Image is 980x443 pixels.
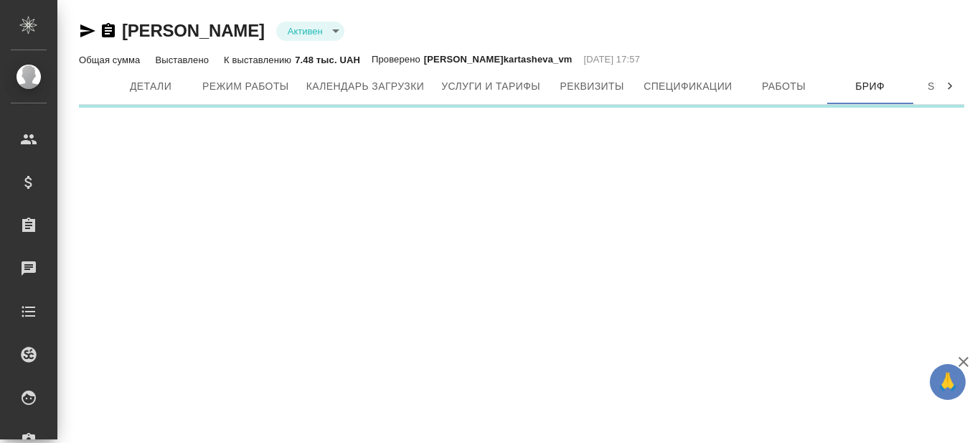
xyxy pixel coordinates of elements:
button: 🙏 [930,364,966,400]
div: Активен [276,22,344,41]
p: Выставлено [155,55,212,65]
span: Детали [116,78,185,95]
button: Скопировать ссылку для ЯМессенджера [79,22,96,39]
span: 🙏 [936,367,960,397]
a: [PERSON_NAME] [122,21,265,40]
p: [PERSON_NAME]kartasheva_vm [424,52,573,67]
button: Скопировать ссылку [100,22,117,39]
span: Календарь загрузки [306,78,425,95]
span: Работы [750,78,819,95]
p: К выставлению [224,55,295,65]
button: Активен [283,25,327,37]
p: Проверено [372,52,424,67]
span: Режим работы [202,78,289,95]
span: Бриф [836,78,905,95]
p: 7.48 тыс. UAH [295,55,360,65]
p: [DATE] 17:57 [583,52,640,67]
span: Услуги и тарифы [441,78,540,95]
span: Реквизиты [557,78,626,95]
span: Спецификации [644,78,732,95]
p: Общая сумма [79,55,143,65]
